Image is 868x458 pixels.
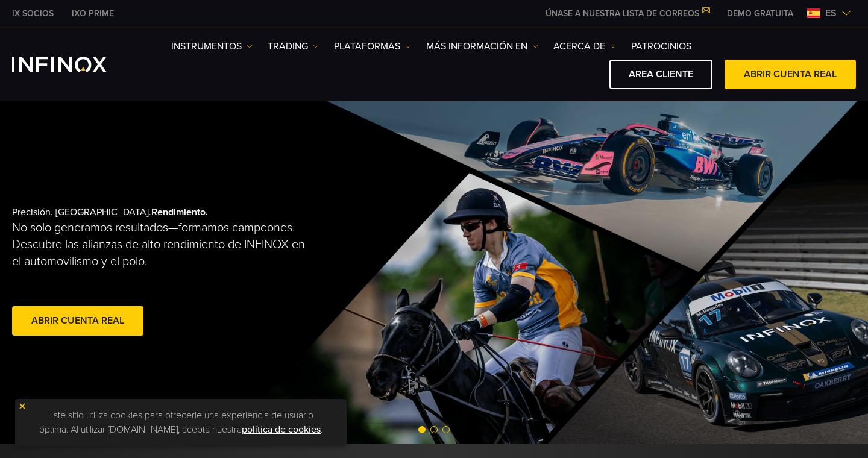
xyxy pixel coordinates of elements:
[725,60,856,89] a: ABRIR CUENTA REAL
[268,39,319,54] a: TRADING
[12,57,135,72] a: INFINOX Logo
[12,306,143,336] a: Abrir cuenta real
[442,426,450,433] span: Go to slide 3
[334,39,411,54] a: PLATAFORMAS
[242,424,321,436] a: política de cookies
[820,6,841,20] span: es
[426,39,538,54] a: Más información en
[430,426,438,433] span: Go to slide 2
[553,39,616,54] a: ACERCA DE
[63,7,123,20] a: INFINOX
[609,60,712,89] a: AREA CLIENTE
[151,206,208,218] strong: Rendimiento.
[631,39,691,54] a: Patrocinios
[12,187,392,358] div: Precisión. [GEOGRAPHIC_DATA].
[418,426,426,433] span: Go to slide 1
[18,402,27,410] img: yellow close icon
[21,405,341,440] p: Este sitio utiliza cookies para ofrecerle una experiencia de usuario óptima. Al utilizar [DOMAIN_...
[171,39,253,54] a: Instrumentos
[718,7,802,20] a: INFINOX MENU
[3,7,63,20] a: INFINOX
[12,219,316,270] p: No solo generamos resultados—formamos campeones. Descubre las alianzas de alto rendimiento de INF...
[536,8,718,19] a: ÚNASE A NUESTRA LISTA DE CORREOS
